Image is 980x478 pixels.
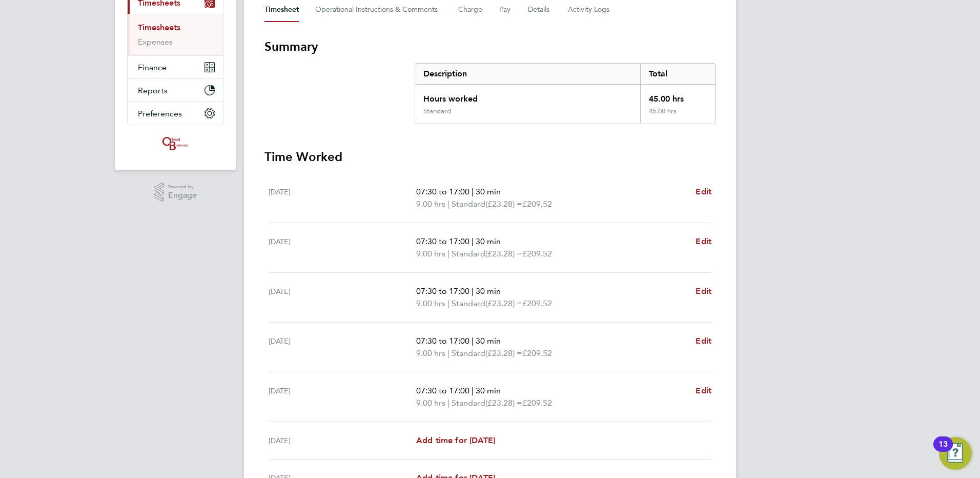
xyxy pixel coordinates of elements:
span: Standard [452,297,485,310]
img: oneillandbrennan-logo-retina.png [160,135,190,152]
span: £209.52 [522,348,552,358]
span: 9.00 hrs [416,249,445,258]
h3: Time Worked [264,149,716,165]
span: 07:30 to 17:00 [416,286,469,296]
div: Standard [423,107,451,115]
a: Add time for [DATE] [416,434,495,447]
span: | [447,249,450,258]
span: (£23.28) = [485,398,522,408]
div: 13 [938,444,948,457]
div: [DATE] [269,186,416,210]
a: Edit [696,285,711,297]
span: | [472,386,474,395]
span: | [472,336,474,346]
div: [DATE] [269,285,416,310]
a: Edit [696,235,711,248]
span: | [472,286,474,296]
span: 30 min [476,236,501,246]
span: £209.52 [522,249,552,258]
a: Edit [696,335,711,347]
span: 30 min [476,386,501,395]
span: Edit [696,386,711,395]
div: Hours worked [415,85,640,107]
span: | [447,348,450,358]
span: | [447,199,450,209]
a: Go to home page [127,135,223,152]
span: 9.00 hrs [416,398,445,408]
span: 9.00 hrs [416,298,445,308]
span: (£23.28) = [485,249,522,258]
a: Expenses [138,37,173,47]
span: Engage [168,191,197,200]
div: Description [415,64,640,84]
div: Summary [415,63,716,124]
span: £209.52 [522,199,552,209]
h3: Summary [264,38,716,55]
span: Edit [696,286,711,296]
span: 07:30 to 17:00 [416,236,469,246]
div: [DATE] [269,235,416,260]
span: (£23.28) = [485,298,522,308]
span: | [447,298,450,308]
span: Edit [696,336,711,346]
span: Standard [452,397,485,409]
a: Timesheets [138,23,180,32]
span: 07:30 to 17:00 [416,187,469,196]
span: Edit [696,236,711,246]
a: Edit [696,385,711,397]
div: [DATE] [269,434,416,447]
span: 30 min [476,286,501,296]
span: Add time for [DATE] [416,435,495,445]
span: Edit [696,187,711,196]
div: [DATE] [269,385,416,409]
span: (£23.28) = [485,199,522,209]
button: Open Resource Center, 13 new notifications [939,437,972,470]
button: Finance [128,56,223,78]
span: 07:30 to 17:00 [416,336,469,346]
span: 9.00 hrs [416,348,445,358]
div: [DATE] [269,335,416,360]
span: Powered by [168,183,197,191]
div: Total [640,64,715,84]
a: Edit [696,186,711,198]
span: £209.52 [522,298,552,308]
span: £209.52 [522,398,552,408]
span: Preferences [138,109,182,118]
a: Powered byEngage [154,183,197,202]
span: Reports [138,86,168,95]
span: (£23.28) = [485,348,522,358]
span: Standard [452,248,485,260]
div: Timesheets [128,14,223,55]
button: Preferences [128,102,223,125]
span: Finance [138,63,167,72]
span: | [472,236,474,246]
span: 30 min [476,187,501,196]
button: Reports [128,79,223,102]
span: 30 min [476,336,501,346]
span: Standard [452,198,485,210]
span: Standard [452,347,485,360]
span: 07:30 to 17:00 [416,386,469,395]
div: 45.00 hrs [640,85,715,107]
span: | [447,398,450,408]
span: 9.00 hrs [416,199,445,209]
div: 45.00 hrs [640,107,715,124]
span: | [472,187,474,196]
